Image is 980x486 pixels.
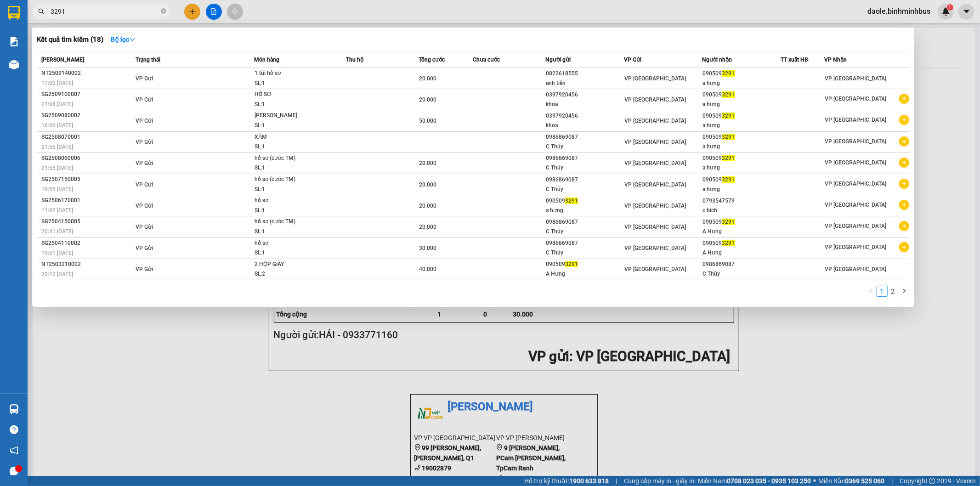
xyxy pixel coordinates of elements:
[703,100,781,109] div: a hưng
[546,260,623,269] div: 090509
[5,53,74,68] h2: SG2509150002
[473,57,500,63] span: Chưa cước
[136,203,153,209] span: VP Gửi
[703,142,781,152] div: a hưng
[624,57,641,63] span: VP Gửi
[624,203,686,209] span: VP [GEOGRAPHIC_DATA]
[41,122,73,129] span: 16:06 [DATE]
[111,36,136,43] strong: Bộ lọc
[41,175,133,184] div: SG2507150005
[546,153,623,163] div: 0986869087
[41,90,133,99] div: SG2509100007
[703,227,781,237] div: A Hưng
[41,228,73,235] span: 20:41 [DATE]
[41,101,73,107] span: 21:08 [DATE]
[48,53,222,111] h2: VP Nhận: VP Cam Ranh
[255,153,323,164] div: hồ sơ (cước TM)
[546,217,623,227] div: 0986869087
[41,57,84,63] span: [PERSON_NAME]
[825,223,886,229] span: VP [GEOGRAPHIC_DATA]
[419,75,436,82] span: 20.000
[866,286,877,297] button: left
[703,269,781,279] div: C Thủy
[722,240,735,246] span: 3291
[419,224,436,230] span: 20.000
[703,175,781,185] div: 090509
[41,271,73,277] span: 20:10 [DATE]
[624,75,686,82] span: VP [GEOGRAPHIC_DATA]
[255,142,323,152] div: SL: 1
[703,121,781,130] div: a hưng
[722,70,735,77] span: 3291
[888,286,898,296] a: 2
[41,217,133,226] div: SG2504150005
[255,111,323,121] div: [PERSON_NAME]
[565,198,578,204] span: 3291
[703,196,781,206] div: 0793547579
[10,467,18,475] span: message
[546,227,623,237] div: C Thủy
[866,286,877,297] li: Previous Page
[255,90,323,100] div: HỒ SƠ
[9,60,19,69] img: warehouse-icon
[41,207,73,214] span: 11:02 [DATE]
[546,69,623,79] div: 0822618555
[546,175,623,185] div: 0986869087
[825,181,886,187] span: VP [GEOGRAPHIC_DATA]
[546,238,623,248] div: 0986869087
[41,132,133,142] div: SG2508070001
[703,153,781,163] div: 090509
[51,6,159,17] input: Tìm tên, số ĐT hoặc mã đơn
[9,404,19,414] img: warehouse-icon
[624,96,686,103] span: VP [GEOGRAPHIC_DATA]
[254,57,279,63] span: Món hàng
[136,57,160,63] span: Trạng thái
[255,238,323,249] div: hồ sơ
[624,245,686,251] span: VP [GEOGRAPHIC_DATA]
[703,206,781,215] div: c bích
[877,286,888,297] li: 1
[255,260,323,270] div: 2 HỘP GIÀY
[702,57,732,63] span: Người nhận
[703,217,781,227] div: 090509
[41,144,73,150] span: 21:56 [DATE]
[899,94,909,104] span: plus-circle
[877,286,887,296] a: 1
[722,176,735,183] span: 3291
[546,248,623,258] div: C Thủy
[703,132,781,142] div: 090509
[419,160,436,166] span: 20.000
[129,36,136,43] span: down
[824,57,847,63] span: VP Nhận
[419,96,436,103] span: 20.000
[703,90,781,100] div: 090509
[899,286,910,297] button: right
[781,57,809,63] span: TT xuất HĐ
[899,200,909,210] span: plus-circle
[41,250,73,256] span: 19:51 [DATE]
[255,163,323,173] div: SL: 1
[10,446,18,455] span: notification
[419,181,436,188] span: 20.000
[624,266,686,272] span: VP [GEOGRAPHIC_DATA]
[136,96,153,103] span: VP Gửi
[565,261,578,267] span: 3291
[136,118,153,124] span: VP Gửi
[722,113,735,119] span: 3291
[419,118,436,124] span: 50.000
[868,288,874,294] span: left
[255,196,323,206] div: hồ sơ
[41,111,133,120] div: SG2509080002
[255,79,323,89] div: SL: 1
[546,269,623,279] div: A Hưng
[9,37,19,46] img: solution-icon
[5,7,51,53] img: logo.jpg
[161,8,166,14] span: close-circle
[41,68,133,78] div: NT2509140002
[624,139,686,145] span: VP [GEOGRAPHIC_DATA]
[888,286,899,297] li: 2
[825,159,886,166] span: VP [GEOGRAPHIC_DATA]
[41,186,73,192] span: 19:55 [DATE]
[703,248,781,258] div: A Hưng
[103,32,143,47] button: Bộ lọcdown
